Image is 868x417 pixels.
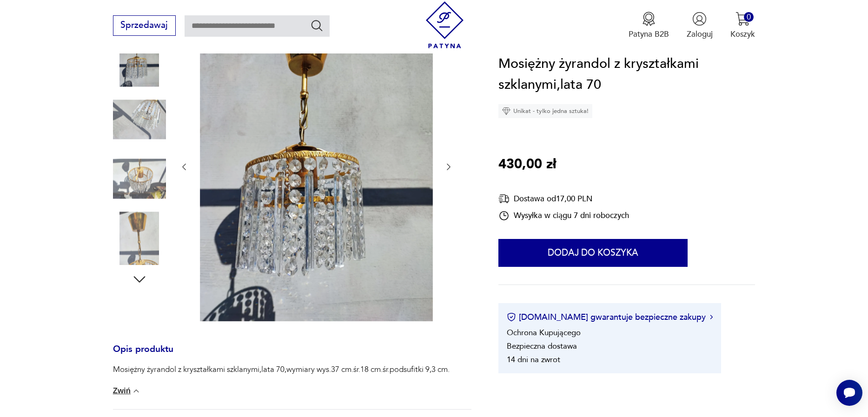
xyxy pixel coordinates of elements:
p: Zaloguj [687,29,713,40]
img: Ikona certyfikatu [507,313,516,322]
a: Ikona medaluPatyna B2B [629,12,669,40]
img: Ikona dostawy [498,193,510,205]
img: Zdjęcie produktu Mosiężny żyrandol z kryształkami szklanymi,lata 70 [200,11,433,321]
button: Zwiń [113,386,141,396]
h1: Mosiężny żyrandol z kryształkami szklanymi,lata 70 [498,53,755,96]
div: 0 [744,12,754,22]
div: Unikat - tylko jedna sztuka! [498,104,592,118]
img: Ikona medalu [642,12,656,26]
a: Sprzedawaj [113,22,176,30]
img: Ikona diamentu [502,107,510,115]
button: Szukaj [310,19,324,32]
h3: Opis produktu [113,346,471,364]
p: 430,00 zł [498,154,556,175]
img: Zdjęcie produktu Mosiężny żyrandol z kryształkami szklanymi,lata 70 [113,93,166,146]
img: Ikona strzałki w prawo [710,315,713,320]
li: Bezpieczna dostawa [507,341,577,351]
button: Patyna B2B [629,12,669,40]
button: [DOMAIN_NAME] gwarantuje bezpieczne zakupy [507,311,713,323]
p: Koszyk [730,29,755,40]
li: 14 dni na zwrot [507,354,560,365]
button: Sprzedawaj [113,15,176,36]
iframe: Smartsupp widget button [836,380,862,406]
p: Mosiężny żyrandol z kryształkami szklanymi,lata 70,wymiary wys.37 cm.śr.18 cm.śr.podsufitki 9,3 cm. [113,364,450,375]
p: Patyna B2B [629,29,669,40]
div: Dostawa od 17,00 PLN [498,193,629,205]
img: Zdjęcie produktu Mosiężny żyrandol z kryształkami szklanymi,lata 70 [113,34,166,87]
li: Ochrona Kupującego [507,327,581,338]
button: 0Koszyk [730,12,755,40]
div: Wysyłka w ciągu 7 dni roboczych [498,210,629,221]
img: Ikonka użytkownika [692,12,707,26]
button: Zaloguj [687,12,713,40]
img: Zdjęcie produktu Mosiężny żyrandol z kryształkami szklanymi,lata 70 [113,152,166,205]
img: Zdjęcie produktu Mosiężny żyrandol z kryształkami szklanymi,lata 70 [113,212,166,265]
img: Ikona koszyka [735,12,750,26]
img: Patyna - sklep z meblami i dekoracjami vintage [421,1,468,48]
button: Dodaj do koszyka [498,239,688,267]
img: chevron down [132,386,141,396]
